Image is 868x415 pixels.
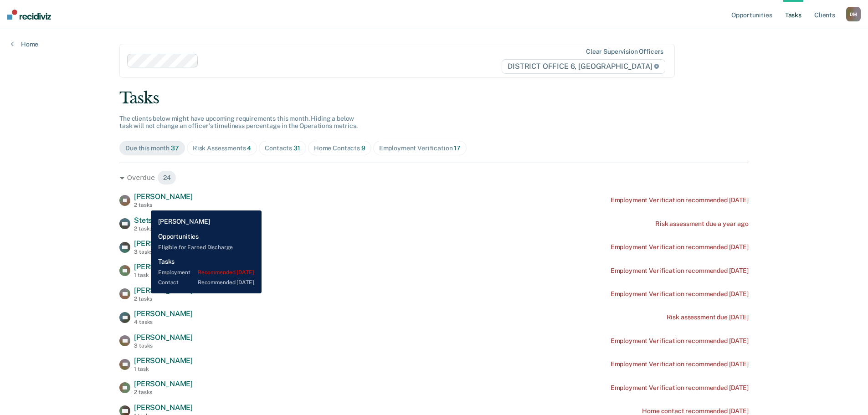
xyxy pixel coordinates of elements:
div: 2 tasks [134,225,221,232]
div: Tasks [119,89,749,108]
div: 2 tasks [134,389,193,395]
div: Clear supervision officers [586,48,663,56]
span: [PERSON_NAME] [134,286,193,295]
div: Home Contacts [314,144,365,152]
div: D M [846,7,861,21]
div: Employment Verification recommended [DATE] [611,360,749,368]
span: [PERSON_NAME] [134,403,193,412]
div: Employment Verification recommended [DATE] [611,196,749,204]
span: [PERSON_NAME] [134,239,193,248]
div: 2 tasks [134,296,193,302]
span: Stetson [PERSON_NAME] [134,216,221,225]
span: [PERSON_NAME] [134,309,193,318]
div: Contacts [265,144,300,152]
span: 31 [293,144,300,152]
div: Employment Verification recommended [DATE] [611,243,749,251]
span: [PERSON_NAME] [134,356,193,365]
div: 3 tasks [134,249,193,255]
div: Overdue 24 [119,170,749,185]
div: Employment Verification recommended [DATE] [611,337,749,345]
span: [PERSON_NAME] [134,379,193,388]
div: Risk Assessments [193,144,252,152]
div: Risk assessment due [DATE] [667,313,749,321]
span: 37 [171,144,179,152]
span: [PERSON_NAME] [134,262,193,271]
div: 2 tasks [134,202,193,208]
div: Risk assessment due a year ago [655,220,749,228]
div: 4 tasks [134,319,193,325]
button: DM [846,7,861,21]
span: [PERSON_NAME] [134,192,193,201]
div: Employment Verification recommended [DATE] [611,290,749,298]
div: 1 task [134,366,193,372]
span: DISTRICT OFFICE 6, [GEOGRAPHIC_DATA] [502,59,665,74]
div: Employment Verification recommended [DATE] [611,267,749,275]
span: 9 [361,144,365,152]
a: Home [11,40,38,48]
span: 24 [157,170,177,185]
span: [PERSON_NAME] [134,333,193,342]
div: Employment Verification recommended [DATE] [611,384,749,392]
span: 17 [454,144,461,152]
div: Employment Verification [379,144,461,152]
span: 4 [247,144,251,152]
div: 3 tasks [134,343,193,349]
div: Home contact recommended [DATE] [642,407,749,415]
div: Due this month [125,144,179,152]
img: Recidiviz [7,10,51,20]
span: The clients below might have upcoming requirements this month. Hiding a below task will not chang... [119,115,358,130]
div: 1 task [134,272,193,278]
